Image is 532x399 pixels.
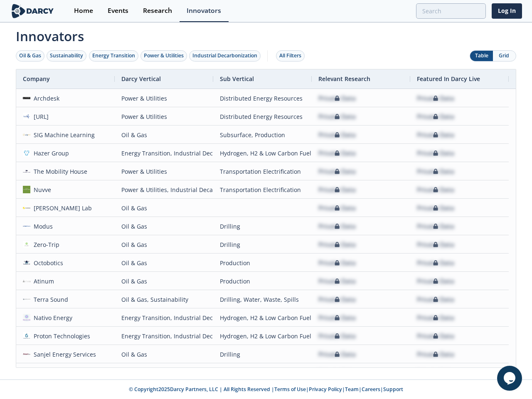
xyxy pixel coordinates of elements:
div: Private Data [318,144,356,162]
div: Hazer Group [30,144,69,162]
div: Oil & Gas [121,254,207,272]
div: Private Data [417,181,454,199]
div: Private Data [318,364,356,382]
div: Hydrogen, H2 & Low Carbon Fuels [220,327,305,345]
div: Production [220,272,305,290]
img: 45a0cbea-d989-4350-beef-8637b4f6d6e9 [23,277,30,285]
div: Oil & Gas [121,345,207,363]
div: All Filters [279,52,301,59]
button: Table [470,51,493,61]
div: The Mobility House [30,163,88,180]
div: Private Data [417,217,454,235]
div: Oil & Gas [121,272,207,290]
img: ebe80549-b4d3-4f4f-86d6-e0c3c9b32110 [23,314,30,321]
div: Private Data [417,327,454,345]
div: Private Data [417,254,454,272]
div: Transportation Electrification [220,163,305,180]
a: Terms of Use [274,386,306,393]
input: Advanced Search [416,3,486,19]
div: Private Data [417,108,454,126]
div: Private Data [318,327,356,345]
div: Private Data [417,144,454,162]
a: Privacy Policy [309,386,342,393]
img: 1673644973152-TMH%E2%80%93Logo%E2%80%93Vertical_deep%E2%80%93blue.png [23,167,30,175]
div: Home [74,7,93,14]
div: Oil & Gas [121,126,207,144]
div: Private Data [417,272,454,290]
div: Private Data [417,364,454,382]
img: 1947e124-eb77-42f3-86b6-0e38c15c803b [23,259,30,266]
div: Events [108,7,128,14]
img: sanjel.com.png [23,350,30,358]
div: Private Data [318,217,356,235]
button: Power & Utilities [140,50,187,62]
a: Careers [362,386,380,393]
div: Proton Technologies [30,327,91,345]
div: Power & Utilities, Industrial Decarbonization [121,181,207,199]
div: Power & Utilities [121,89,207,107]
div: Oil & Gas [121,199,207,217]
button: Energy Transition [89,50,138,62]
div: SM Instruments [30,364,79,382]
div: Octobotics [30,254,64,272]
div: Power & Utilities [144,52,184,59]
div: Private Data [318,272,356,290]
img: f3daa296-edca-4246-95c9-a684112ce6f8 [23,204,30,212]
img: 01eacff9-2590-424a-bbcc-4c5387c69fda [23,131,30,138]
button: Oil & Gas [16,50,44,62]
div: Private Data [318,163,356,180]
div: Oil & Gas [121,217,207,235]
div: Sustainability [50,52,83,59]
img: logo-wide.svg [10,4,55,18]
div: Energy Transition [92,52,135,59]
div: [PERSON_NAME] Lab [30,199,92,217]
iframe: chat widget [497,366,524,391]
div: Power & Utilities [121,108,207,126]
img: 2e65efa3-6c94-415d-91a3-04c42e6548c1 [23,241,30,248]
div: SIG Machine Learning [30,126,95,144]
div: Innovators [187,7,221,14]
div: Sanjel Energy Services [30,345,96,363]
div: Oil & Gas [19,52,41,59]
a: Support [383,386,403,393]
div: Sustainability, Power & Utilities [121,364,207,382]
div: Power & Utilities [121,163,207,180]
div: Energy Transition, Industrial Decarbonization [121,144,207,162]
div: [URL] [30,108,49,126]
div: Private Data [318,108,356,126]
span: Company [23,75,50,83]
div: Private Data [417,126,454,144]
img: nuvve.com.png [23,186,30,193]
div: Drilling [220,345,305,363]
img: 9c506397-1bad-4fbb-8e4d-67b931672769 [23,113,30,120]
div: Private Data [417,309,454,327]
img: 9c95c6f0-4dc2-42bd-b77a-e8faea8af569 [23,332,30,340]
div: Private Data [318,254,356,272]
span: Relevant Research [318,75,370,83]
div: Hydrogen, H2 & Low Carbon Fuels [220,144,305,162]
div: Drilling [220,236,305,254]
div: Drilling [220,217,305,235]
span: Sub Vertical [220,75,254,83]
div: Private Data [318,199,356,217]
div: Production [220,254,305,272]
div: Energy Transition, Industrial Decarbonization [121,327,207,345]
div: Modus [30,217,53,235]
div: Private Data [417,199,454,217]
button: Sustainability [47,50,86,62]
div: Private Data [417,236,454,254]
div: Distributed Energy Resources [220,108,305,126]
a: Log In [492,3,522,19]
div: Hydrogen, H2 & Low Carbon Fuels [220,309,305,327]
div: Private Data [318,345,356,363]
button: Grid [493,51,516,61]
div: Private Data [318,236,356,254]
div: Private Data [417,89,454,107]
div: Private Data [318,89,356,107]
div: Private Data [417,345,454,363]
div: Asset Management & Digitization, Methane Emissions [220,364,305,382]
div: Private Data [417,163,454,180]
span: Darcy Vertical [121,75,161,83]
div: Private Data [318,291,356,308]
div: Private Data [417,291,454,308]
